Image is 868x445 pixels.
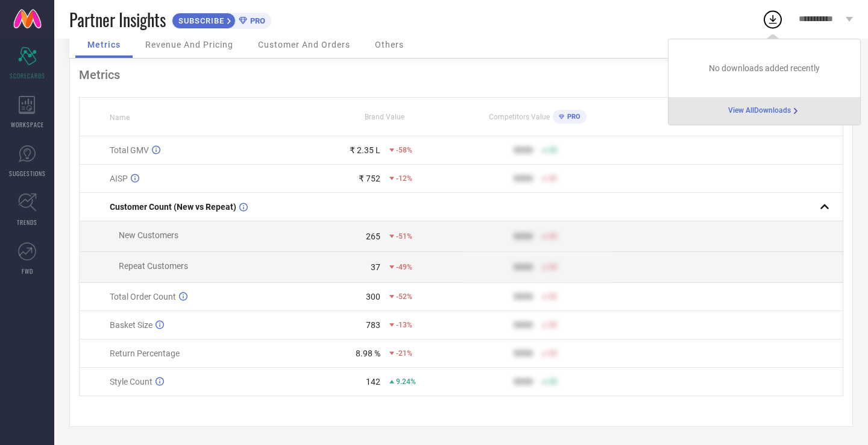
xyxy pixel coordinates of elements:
span: TRENDS [17,218,37,227]
span: AISP [110,174,128,183]
div: 265 [366,232,380,241]
span: SCORECARDS [10,71,45,80]
span: SUBSCRIBE [172,16,227,25]
span: -12% [396,174,412,183]
span: 9.24% [396,377,416,386]
span: Partner Insights [69,7,166,32]
div: 9999 [514,174,533,183]
span: Style Count [110,377,153,387]
div: 9999 [514,145,533,155]
span: Metrics [87,40,121,49]
div: ₹ 752 [359,174,380,183]
span: -13% [396,321,412,329]
span: 50 [549,232,557,241]
span: FWD [22,267,33,276]
a: SUBSCRIBEPRO [172,10,271,29]
span: Others [375,40,404,49]
span: PRO [247,16,265,25]
span: Customer Count (New vs Repeat) [110,202,236,212]
span: WORKSPACE [11,120,44,129]
span: -49% [396,263,412,271]
div: Metrics [79,68,843,82]
span: 50 [549,174,557,183]
span: Revenue And Pricing [145,40,233,49]
span: Basket Size [110,320,153,330]
div: Open download page [728,106,800,116]
span: -21% [396,349,412,358]
div: 9999 [514,377,533,387]
span: Total GMV [110,145,149,155]
div: 9999 [514,292,533,301]
span: 50 [549,377,557,386]
div: 8.98 % [356,349,380,358]
span: Customer And Orders [258,40,350,49]
span: -51% [396,232,412,241]
div: 9999 [514,262,533,272]
div: Open download list [762,8,784,30]
div: 300 [366,292,380,301]
span: 50 [549,292,557,301]
span: PRO [564,113,580,121]
span: Repeat Customers [119,261,188,271]
span: Total Order Count [110,292,176,301]
span: 50 [549,321,557,329]
span: Brand Value [365,113,404,121]
span: New Customers [119,230,178,240]
div: 142 [366,377,380,387]
span: 50 [549,146,557,154]
div: 9999 [514,349,533,358]
span: Competitors Value [489,113,550,121]
span: 50 [549,263,557,271]
div: 9999 [514,320,533,330]
span: Name [110,113,130,122]
span: Return Percentage [110,349,180,358]
span: No downloads added recently [709,63,820,73]
a: View AllDownloads [728,106,800,116]
div: 783 [366,320,380,330]
span: -58% [396,146,412,154]
div: 9999 [514,232,533,241]
div: 37 [371,262,380,272]
span: -52% [396,292,412,301]
span: View All Downloads [728,106,791,116]
span: SUGGESTIONS [9,169,46,178]
div: ₹ 2.35 L [350,145,380,155]
span: 50 [549,349,557,358]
